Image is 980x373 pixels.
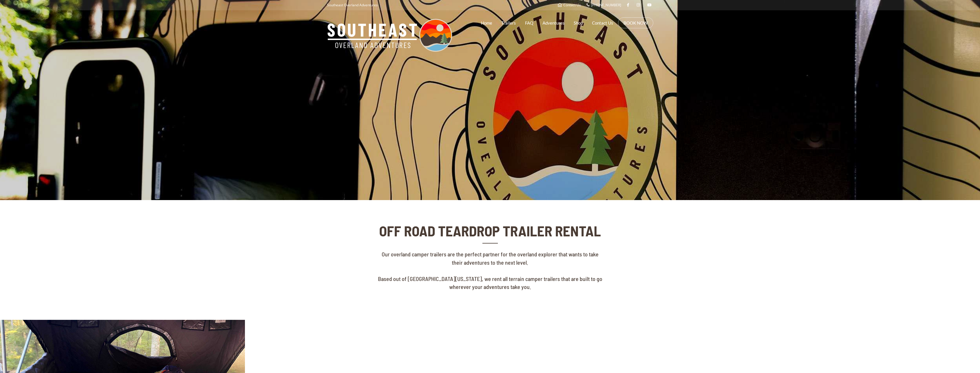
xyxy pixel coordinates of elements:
[327,1,378,9] p: Southeast Overland Adventures
[623,20,648,26] a: BOOK NOW
[558,3,581,7] a: Contact Us
[591,3,621,7] span: [PHONE_NUMBER]
[525,16,533,30] a: FAQ
[592,16,613,30] a: Contact Us
[481,16,492,30] a: Home
[378,250,603,291] p: Our overland camper trailers are the perfect partner for the overland explorer that wants to take...
[563,3,581,7] span: Contact Us
[378,223,603,239] h2: OFF ROAD TEARDROP TRAILER RENTAL
[543,16,565,30] a: Adventures
[587,3,621,7] a: [PHONE_NUMBER]
[501,16,516,30] a: Trailers
[574,16,583,30] a: Shop
[327,19,452,52] img: Southeast Overland Adventures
